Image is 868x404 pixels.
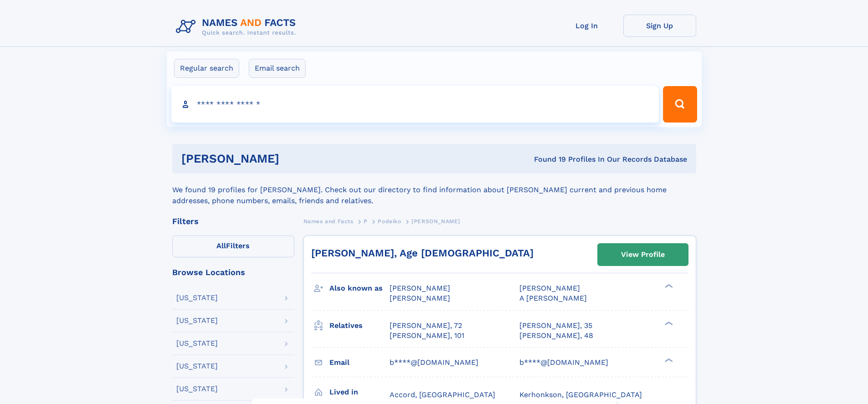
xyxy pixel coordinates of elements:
h3: Lived in [329,384,390,400]
span: Accord, [GEOGRAPHIC_DATA] [390,390,495,399]
span: All [216,241,226,250]
div: Browse Locations [172,268,294,276]
div: We found 19 profiles for [PERSON_NAME]. Check out our directory to find information about [PERSON... [172,174,696,206]
a: [PERSON_NAME], 101 [390,331,464,341]
div: ❯ [663,283,673,289]
a: [PERSON_NAME], 48 [519,331,593,341]
label: Regular search [174,59,239,78]
img: Logo Names and Facts [172,15,303,39]
a: Sign Up [623,15,696,37]
h3: Relatives [329,318,390,333]
span: [PERSON_NAME] [390,284,450,292]
a: [PERSON_NAME], 72 [390,321,462,331]
span: A [PERSON_NAME] [519,294,587,302]
div: View Profile [621,244,665,265]
div: [US_STATE] [176,340,218,347]
span: [PERSON_NAME] [411,218,460,225]
span: Kerhonkson, [GEOGRAPHIC_DATA] [519,390,642,399]
h3: Also known as [329,281,390,296]
input: search input [171,86,659,123]
a: P [364,215,368,227]
label: Filters [172,235,294,257]
div: Found 19 Profiles In Our Records Database [406,154,687,164]
a: [PERSON_NAME], Age [DEMOGRAPHIC_DATA] [311,247,534,259]
div: [US_STATE] [176,363,218,370]
button: Search Button [663,86,697,123]
div: ❯ [663,320,673,326]
h3: Email [329,355,390,370]
span: Podeiko [378,218,401,225]
a: [PERSON_NAME], 35 [519,321,592,331]
div: [US_STATE] [176,294,218,302]
div: [US_STATE] [176,317,218,324]
span: [PERSON_NAME] [519,284,580,292]
h1: [PERSON_NAME] [181,153,407,164]
label: Email search [249,59,306,78]
a: Names and Facts [303,215,354,227]
a: Log In [550,15,623,37]
div: Filters [172,217,294,225]
span: P [364,218,368,225]
div: ❯ [663,357,673,363]
a: Podeiko [378,215,401,227]
a: View Profile [598,244,688,266]
span: [PERSON_NAME] [390,294,450,302]
div: [US_STATE] [176,385,218,393]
